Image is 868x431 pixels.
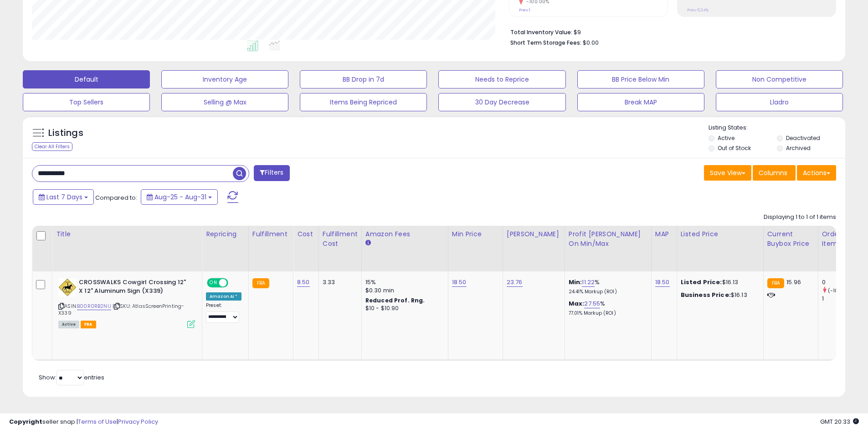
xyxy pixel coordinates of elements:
[252,229,289,239] div: Fulfillment
[300,70,427,88] button: BB Drop in 7d
[323,229,358,249] div: Fulfillment Cost
[206,229,245,239] div: Repricing
[81,321,96,328] span: FBA
[79,278,190,297] b: CROSSWALKS Cowgirl Crossing 12" X 12" Aluminum Sign (X339)
[786,134,820,142] label: Deactivated
[764,213,836,222] div: Displaying 1 to 1 of 1 items
[786,278,801,286] span: 15.96
[716,70,843,88] button: Non Competitive
[718,134,734,142] label: Active
[507,229,561,239] div: [PERSON_NAME]
[716,93,843,111] button: Lladro
[56,229,198,239] div: Title
[687,7,709,13] small: Prev: 6.24%
[565,226,651,271] th: The percentage added to the cost of goods (COGS) that forms the calculator for Min & Max prices.
[154,192,206,202] span: Aug-25 - Aug-31
[584,299,600,308] a: 27.55
[323,278,354,286] div: 3.33
[48,127,83,140] h5: Listings
[510,39,581,47] b: Short Term Storage Fees:
[519,7,530,13] small: Prev: 1
[227,279,241,287] span: OFF
[438,93,565,111] button: 30 Day Decrease
[822,229,855,249] div: Ordered Items
[577,93,704,111] button: Break MAP
[95,193,137,202] span: Compared to:
[786,144,811,152] label: Archived
[161,70,288,88] button: Inventory Age
[300,93,427,111] button: Items Being Repriced
[254,165,289,181] button: Filters
[46,192,82,202] span: Last 7 Days
[759,168,787,177] span: Columns
[32,142,72,151] div: Clear All Filters
[206,302,241,323] div: Preset:
[569,229,647,249] div: Profit [PERSON_NAME] on Min/Max
[77,302,111,310] a: B00R0RB2NU
[681,291,756,299] div: $16.13
[681,278,756,286] div: $16.13
[365,286,441,295] div: $0.30 min
[58,321,79,328] span: All listings currently available for purchase on Amazon
[297,278,310,287] a: 8.50
[118,417,158,426] a: Privacy Policy
[365,278,441,286] div: 15%
[23,70,150,88] button: Default
[510,28,572,36] b: Total Inventory Value:
[9,418,158,426] div: seller snap | |
[822,278,859,286] div: 0
[681,229,760,239] div: Listed Price
[58,278,195,327] div: ASIN:
[767,278,784,288] small: FBA
[365,296,425,304] b: Reduced Prof. Rng.
[58,278,77,296] img: 41aCSiBOg7L._SL40_.jpg
[206,292,241,301] div: Amazon AI *
[39,373,104,382] span: Show: entries
[452,278,467,287] a: 18.50
[365,239,371,247] small: Amazon Fees.
[681,291,731,299] b: Business Price:
[822,295,859,303] div: 1
[252,278,269,288] small: FBA
[438,70,565,88] button: Needs to Reprice
[58,302,185,316] span: | SKU: AtlasScreenPrinting-X339
[297,229,315,239] div: Cost
[569,300,644,317] div: %
[569,278,644,295] div: %
[709,124,845,132] p: Listing States:
[681,278,722,286] b: Listed Price:
[820,417,859,426] span: 2025-09-8 20:33 GMT
[141,189,218,205] button: Aug-25 - Aug-31
[797,165,836,181] button: Actions
[569,299,585,308] b: Max:
[753,165,796,181] button: Columns
[9,417,42,426] strong: Copyright
[569,278,582,286] b: Min:
[569,310,644,317] p: 77.01% Markup (ROI)
[655,278,670,287] a: 18.50
[767,229,814,249] div: Current Buybox Price
[452,229,499,239] div: Min Price
[577,70,704,88] button: BB Price Below Min
[507,278,523,287] a: 23.76
[365,229,444,239] div: Amazon Fees
[583,38,599,47] span: $0.00
[161,93,288,111] button: Selling @ Max
[718,144,751,152] label: Out of Stock
[828,287,849,294] small: (-100%)
[655,229,673,239] div: MAP
[78,417,117,426] a: Terms of Use
[569,289,644,295] p: 24.41% Markup (ROI)
[23,93,150,111] button: Top Sellers
[208,279,219,287] span: ON
[704,165,751,181] button: Save View
[365,305,441,312] div: $10 - $10.90
[582,278,595,287] a: 11.22
[33,189,94,205] button: Last 7 Days
[510,26,829,37] li: $9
